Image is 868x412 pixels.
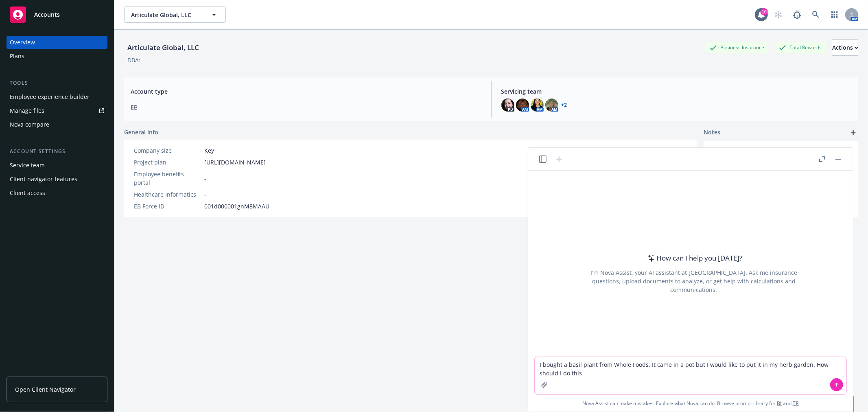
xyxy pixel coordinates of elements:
span: - [204,190,206,199]
div: Plans [10,50,24,63]
a: Accounts [7,3,107,26]
div: Client access [10,186,45,199]
div: Company size [134,146,201,155]
div: Business Insurance [706,42,768,53]
a: Switch app [826,7,843,23]
div: 10 [761,8,768,15]
a: [URL][DOMAIN_NAME] [204,158,266,167]
span: Notes [704,128,720,138]
span: 001d000001gnM8MAAU [204,202,269,210]
a: BI [777,400,782,407]
button: Articulate Global, LLC [124,7,226,23]
a: add [848,128,858,138]
a: TR [793,400,799,407]
a: Search [808,7,824,23]
a: Overview [7,36,107,49]
span: Accounts [34,11,60,18]
div: Tools [7,79,107,87]
a: Client access [7,186,107,199]
a: Start snowing [770,7,787,23]
a: Service team [7,159,107,172]
div: I'm Nova Assist, your AI assistant at [GEOGRAPHIC_DATA]. Ask me insurance questions, upload docum... [579,268,808,294]
div: EB Force ID [134,202,201,210]
div: Project plan [134,158,201,167]
div: Service team [10,159,45,172]
div: Total Rewards [775,42,826,53]
a: Nova compare [7,118,107,131]
a: +2 [562,103,567,107]
a: Plans [7,50,107,63]
div: Healthcare Informatics [134,190,201,199]
img: photo [531,99,544,112]
div: Articulate Global, LLC [124,42,202,53]
span: Account type [131,87,481,96]
a: Report a Bug [789,7,805,23]
span: General info [124,128,158,136]
span: Articulate Global, LLC [131,11,201,19]
span: Open Client Navigator [15,385,76,394]
div: Manage files [10,104,44,117]
a: Manage files [7,104,107,117]
div: Employee benefits portal [134,170,201,187]
a: Employee experience builder [7,90,107,103]
div: Account settings [7,147,107,156]
div: Client navigator features [10,173,77,186]
img: photo [545,99,558,112]
div: DBA: - [127,56,142,64]
span: Servicing team [501,87,852,96]
div: Nova compare [10,118,49,131]
span: - [204,174,206,183]
span: Key [204,146,214,155]
span: Nova Assist can make mistakes. Explore what Nova can do: Browse prompt library for and [582,395,799,412]
img: photo [501,99,514,112]
textarea: I bought a basil plant from Whole Foods. It came in a pot but I would like to put it in my herb g... [535,357,846,394]
span: EB [131,103,481,112]
div: Employee experience builder [10,90,90,103]
button: Actions [832,39,858,56]
div: How can I help you [DATE]? [645,253,743,263]
div: Overview [10,36,35,49]
img: photo [516,99,529,112]
a: Client navigator features [7,173,107,186]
